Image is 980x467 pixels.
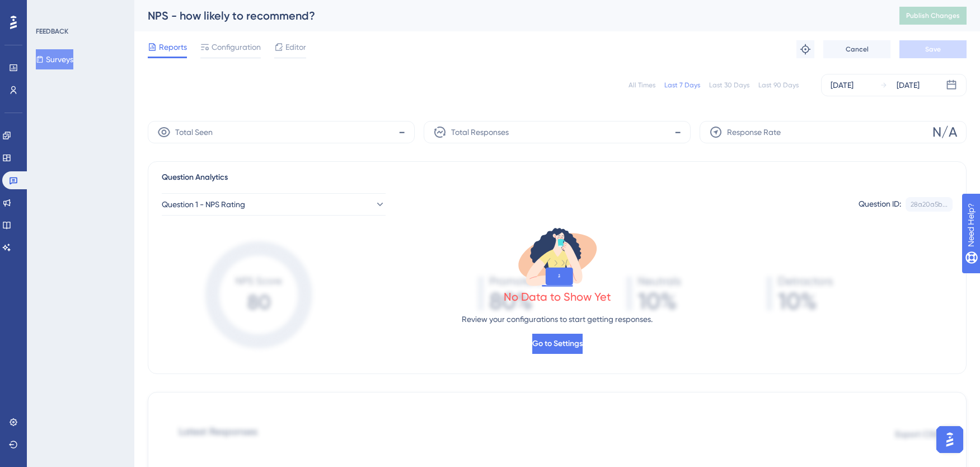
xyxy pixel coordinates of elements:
div: Last 7 Days [664,81,700,90]
div: 28a20a5b... [911,200,948,209]
span: Total Responses [451,125,509,139]
span: - [674,123,681,141]
button: Go to Settings [532,334,583,354]
div: Question ID: [859,197,901,212]
span: Response Rate [727,125,781,139]
div: [DATE] [831,78,854,92]
button: Publish Changes [899,7,967,25]
div: Last 30 Days [709,81,749,90]
iframe: UserGuiding AI Assistant Launcher [933,423,967,456]
span: Go to Settings [532,337,583,351]
div: [DATE] [897,78,920,92]
span: Publish Changes [906,11,960,20]
button: Question 1 - NPS Rating [162,193,386,216]
button: Surveys [36,49,73,69]
span: Question Analytics [162,171,228,184]
span: N/A [932,123,957,141]
span: Configuration [212,40,261,54]
div: NPS - how likely to recommend? [148,8,871,24]
div: Last 90 Days [758,81,799,90]
span: - [398,123,405,141]
div: FEEDBACK [36,27,68,36]
button: Cancel [823,40,890,58]
span: Save [925,45,941,54]
span: Cancel [846,45,869,54]
span: Editor [285,40,306,54]
div: All Times [629,81,655,90]
span: Reports [159,40,187,54]
span: Total Seen [175,125,213,139]
span: Question 1 - NPS Rating [162,198,245,211]
div: No Data to Show Yet [504,289,611,305]
span: Need Help? [26,3,70,16]
p: Review your configurations to start getting responses. [462,312,653,326]
button: Save [899,40,967,58]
